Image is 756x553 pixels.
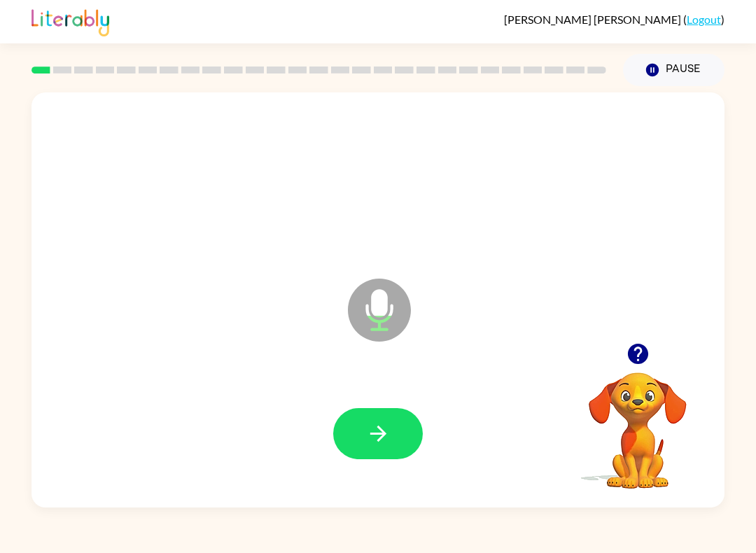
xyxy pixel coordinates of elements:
img: Literably [31,6,109,36]
span: [PERSON_NAME] [PERSON_NAME] [504,13,683,26]
video: Your browser must support playing .mp4 files to use Literably. Please try using another browser. [568,351,708,491]
button: Pause [623,54,724,86]
a: Logout [687,13,721,26]
div: ( ) [504,13,724,26]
